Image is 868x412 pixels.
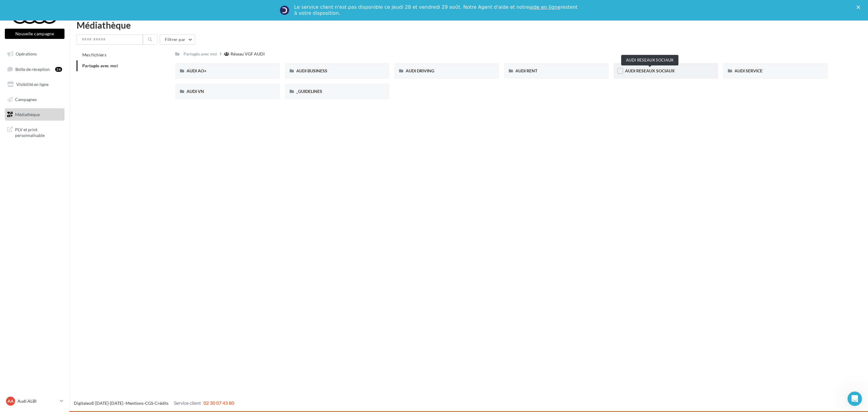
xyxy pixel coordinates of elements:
[734,68,763,73] span: AUDI SERVICE
[17,398,58,404] p: Audi ALBI
[187,68,206,73] span: AUDI AO+
[296,89,322,94] span: _GUIDELINES
[4,48,66,60] a: Opérations
[74,401,234,406] span: © [DATE]-[DATE] - - -
[621,55,678,65] div: AUDI RESEAUX SOCIAUX
[145,401,153,406] a: CGS
[174,400,201,406] span: Service client
[406,68,434,73] span: AUDI DRIVING
[16,51,37,56] span: Opérations
[8,398,14,404] span: AA
[296,68,327,73] span: AUDI BUSINESS
[4,78,66,91] a: Visibilité en ligne
[5,29,64,39] button: Nouvelle campagne
[82,63,118,68] span: Partagés avec moi
[77,21,861,30] div: Médiathèque
[126,401,143,406] a: Mentions
[15,125,62,138] span: PLV et print personnalisable
[4,123,66,141] a: PLV et print personnalisable
[187,89,204,94] span: AUDI VN
[231,51,265,57] div: Réseau VGF AUDI
[15,112,40,117] span: Médiathèque
[848,391,862,406] iframe: Intercom live chat
[74,401,91,406] a: Digitaleo
[203,400,234,406] span: 02 30 07 43 80
[55,67,62,72] div: 26
[5,395,64,407] a: AA Audi ALBI
[4,63,66,76] a: Boîte de réception26
[16,82,49,87] span: Visibilité en ligne
[529,4,560,10] a: aide en ligne
[294,4,579,16] div: Le service client n'est pas disponible ce jeudi 28 et vendredi 29 août. Notre Agent d'aide et not...
[515,68,537,73] span: AUDI RENT
[4,93,66,106] a: Campagnes
[857,5,863,9] div: Fermer
[184,51,217,57] div: Partagés avec moi
[15,97,37,102] span: Campagnes
[15,66,50,71] span: Boîte de réception
[280,5,289,15] img: Profile image for Service-Client
[155,401,168,406] a: Crédits
[4,108,66,121] a: Médiathèque
[82,52,106,57] span: Mes fichiers
[625,68,675,73] span: AUDI RESEAUX SOCIAUX
[160,34,195,45] button: Filtrer par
